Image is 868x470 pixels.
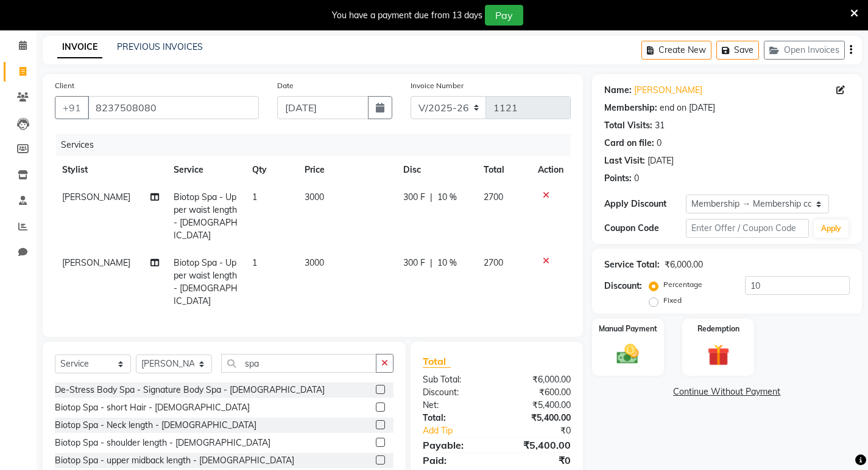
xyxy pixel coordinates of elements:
span: [PERSON_NAME] [62,192,130,202]
a: INVOICE [57,36,102,58]
span: 2700 [484,192,503,202]
div: Total: [414,412,496,424]
div: end on [DATE] [660,102,715,114]
div: Membership: [604,102,657,114]
div: 0 [634,172,639,185]
div: Biotop Spa - short Hair - [DEMOGRAPHIC_DATA] [55,401,250,414]
button: Apply [814,219,849,238]
div: ₹5,400.00 [496,399,579,412]
img: _gift.svg [700,342,736,369]
div: Services [56,134,580,156]
button: Create New [641,41,711,60]
div: Apply Discount [604,198,686,210]
span: | [430,191,432,204]
a: Continue Without Payment [595,385,859,398]
input: Search by Name/Mobile/Email/Code [88,96,259,119]
button: +91 [55,96,89,119]
img: _cash.svg [610,342,646,367]
th: Total [476,156,531,184]
span: | [430,257,432,269]
div: Discount: [414,386,496,399]
div: De-Stress Body Spa - Signature Body Spa - [DEMOGRAPHIC_DATA] [55,384,325,396]
span: 1 [252,192,257,202]
span: [PERSON_NAME] [62,257,130,268]
span: 3000 [305,257,324,268]
div: ₹600.00 [496,386,579,399]
span: 1 [252,257,257,268]
label: Percentage [663,279,702,290]
div: 0 [657,137,662,150]
a: PREVIOUS INVOICES [117,41,203,52]
span: Biotop Spa - Upper waist length - [DEMOGRAPHIC_DATA] [174,257,238,306]
span: 3000 [305,192,324,202]
div: Payable: [414,438,496,452]
div: Name: [604,84,632,97]
label: Invoice Number [411,80,464,91]
th: Disc [396,156,476,184]
div: ₹0 [496,453,579,468]
span: 2700 [484,257,503,268]
a: [PERSON_NAME] [634,84,702,97]
div: Points: [604,172,632,185]
button: Save [716,41,759,60]
div: ₹0 [510,424,580,437]
div: Biotop Spa - Neck length - [DEMOGRAPHIC_DATA] [55,419,256,432]
div: [DATE] [647,154,674,167]
button: Open Invoices [764,41,845,60]
div: Last Visit: [604,154,645,167]
input: Enter Offer / Coupon Code [686,219,809,238]
div: Biotop Spa - upper midback length - [DEMOGRAPHIC_DATA] [55,454,294,467]
label: Date [277,80,294,91]
label: Redemption [697,323,739,334]
th: Service [166,156,245,184]
span: Biotop Spa - Upper waist length - [DEMOGRAPHIC_DATA] [174,192,238,241]
label: Manual Payment [599,323,657,334]
div: Service Total: [604,258,660,271]
th: Price [297,156,396,184]
label: Client [55,80,74,91]
div: Sub Total: [414,373,496,386]
div: ₹5,400.00 [496,412,579,424]
th: Stylist [55,156,166,184]
span: 300 F [403,257,425,269]
div: Total Visits: [604,119,652,132]
span: 10 % [437,257,457,269]
label: Fixed [663,295,682,306]
div: Net: [414,399,496,412]
div: Biotop Spa - shoulder length - [DEMOGRAPHIC_DATA] [55,437,270,449]
div: ₹6,000.00 [496,373,579,386]
div: ₹6,000.00 [665,258,703,271]
div: ₹5,400.00 [496,438,579,452]
div: Discount: [604,280,642,292]
div: You have a payment due from 13 days [332,9,482,22]
input: Search or Scan [221,354,376,373]
span: Total [423,355,451,368]
div: Coupon Code [604,222,686,235]
th: Action [531,156,571,184]
span: 10 % [437,191,457,204]
a: Add Tip [414,424,510,437]
div: Paid: [414,453,496,468]
span: 300 F [403,191,425,204]
div: Card on file: [604,137,654,150]
button: Pay [485,5,523,26]
th: Qty [245,156,297,184]
div: 31 [655,119,665,132]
